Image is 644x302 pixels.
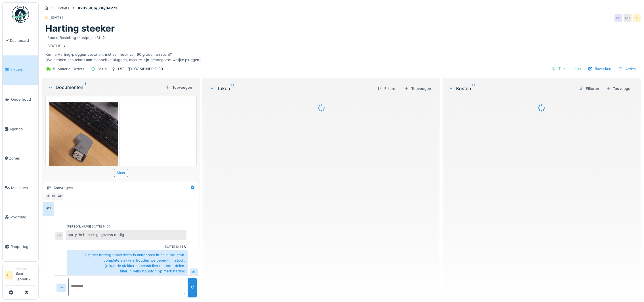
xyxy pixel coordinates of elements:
a: Dashboard [3,26,38,55]
h1: Harting steeker [45,23,115,34]
div: Tickets [57,5,69,11]
span: Onderhoud [11,97,36,102]
span: Machines [11,185,36,191]
span: Agenda [9,126,36,132]
div: Toevoegen [604,85,635,92]
a: Zones [3,144,38,173]
div: [DATE] [51,15,63,20]
div: [DATE] 14:04 [92,224,110,229]
div: BL [190,268,198,276]
div: STATUS [47,43,67,49]
sup: 0 [472,85,475,92]
div: Kun je Harting-pluggen bestellen, met een hoek van 90 graden en recht? (We hebben een tekort aan ... [45,34,637,63]
li: Beni Lannaux [16,266,36,284]
a: BL ManagerBeni Lannaux [5,266,36,286]
div: [PERSON_NAME] [67,224,91,229]
div: lijst met harting onderdelen is aangepast in hello houston. complete stekkers houden we beperkt i... [67,250,188,276]
div: sorry, heb meer gegevens nodig [66,230,186,240]
div: Filteren [375,85,400,92]
sup: 0 [231,85,234,92]
a: Machines [3,173,38,203]
div: L53 [118,66,125,72]
div: Toevoegen [402,85,433,92]
img: ah6lsy937jtu43or0971age7wzrw [49,102,118,195]
div: Kosten [448,85,574,92]
span: Dashboard [10,38,36,43]
li: BL [5,271,13,280]
span: Tickets [11,67,36,73]
div: DO [50,193,58,200]
div: Meer [114,169,128,177]
div: DO [614,14,622,22]
img: Badge_color-CXgf-gQk.svg [12,6,29,23]
div: DO [624,14,632,22]
div: U [184,245,186,249]
a: Tickets [3,55,38,85]
a: Onderhoud [3,85,38,114]
div: 5. Material Orders [53,66,84,72]
a: Rapportage [3,232,38,262]
div: Aanvragers [53,185,73,191]
a: Voorraad [3,202,38,232]
div: [DATE] 10:45 [165,245,183,249]
div: COMBINER F100 [134,66,163,72]
div: Manager [16,266,36,271]
div: AB [56,193,64,200]
sup: 1 [85,84,86,91]
strong: #2025/06/336/04273 [76,5,119,11]
span: Rapportage [11,244,36,249]
span: Zones [9,156,36,161]
div: Ticket sluiten [549,65,583,73]
div: GE [55,232,63,240]
div: Bewerken [586,65,614,73]
div: Acties [616,65,638,73]
div: BL [45,193,53,200]
div: Spoed Bestelling (kostprijs x3) [47,35,106,40]
div: Documenten [48,84,163,91]
div: Taken [209,85,373,92]
div: Bezig [97,66,107,72]
span: Voorraad [11,214,36,220]
div: Filteren [577,85,601,92]
div: BL [633,14,641,22]
a: Agenda [3,114,38,144]
div: Toevoegen [163,84,194,91]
